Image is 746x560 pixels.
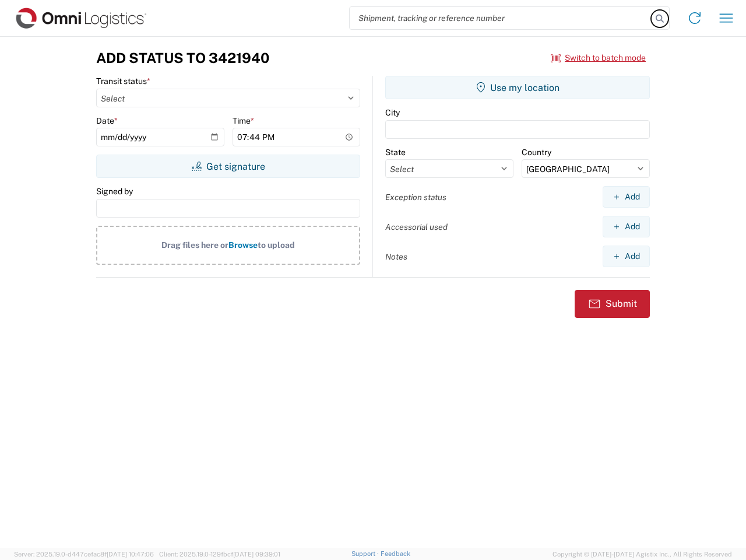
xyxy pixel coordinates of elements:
label: Time [233,116,254,126]
label: Country [522,147,551,157]
label: Notes [385,251,407,262]
label: City [385,107,400,118]
span: Client: 2025.19.0-129fbcf [159,551,280,558]
label: Exception status [385,192,446,202]
span: Drag files here or [161,240,228,250]
label: Accessorial used [385,222,448,232]
button: Add [603,186,650,208]
label: Date [96,116,118,126]
button: Submit [575,290,650,318]
label: State [385,147,406,157]
h3: Add Status to 3421940 [96,50,269,66]
button: Use my location [385,76,650,99]
a: Feedback [381,550,410,557]
input: Shipment, tracking or reference number [350,7,652,29]
a: Support [351,550,381,557]
span: Server: 2025.19.0-d447cefac8f [14,551,154,558]
span: [DATE] 10:47:06 [107,551,154,558]
button: Add [603,246,650,267]
span: Browse [228,240,258,250]
button: Add [603,216,650,237]
button: Get signature [96,155,360,178]
label: Transit status [96,76,150,86]
label: Signed by [96,186,133,197]
span: to upload [258,240,295,250]
span: Copyright © [DATE]-[DATE] Agistix Inc., All Rights Reserved [553,549,732,559]
button: Switch to batch mode [551,48,646,68]
span: [DATE] 09:39:01 [233,551,280,558]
